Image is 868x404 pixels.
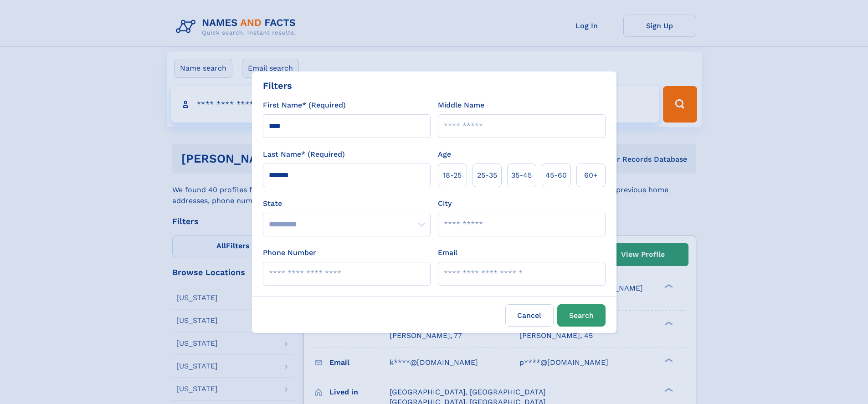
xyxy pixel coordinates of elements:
span: 25‑35 [477,170,497,181]
label: Middle Name [438,100,484,111]
span: 35‑45 [511,170,532,181]
label: Phone Number [263,247,316,258]
label: First Name* (Required) [263,100,346,111]
label: State [263,198,431,209]
div: Filters [263,79,292,92]
label: Email [438,247,457,258]
span: 45‑60 [545,170,567,181]
label: Cancel [505,304,554,327]
span: 60+ [584,170,598,181]
button: Search [557,304,606,327]
span: 18‑25 [443,170,462,181]
label: Age [438,149,451,160]
label: City [438,198,452,209]
label: Last Name* (Required) [263,149,345,160]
